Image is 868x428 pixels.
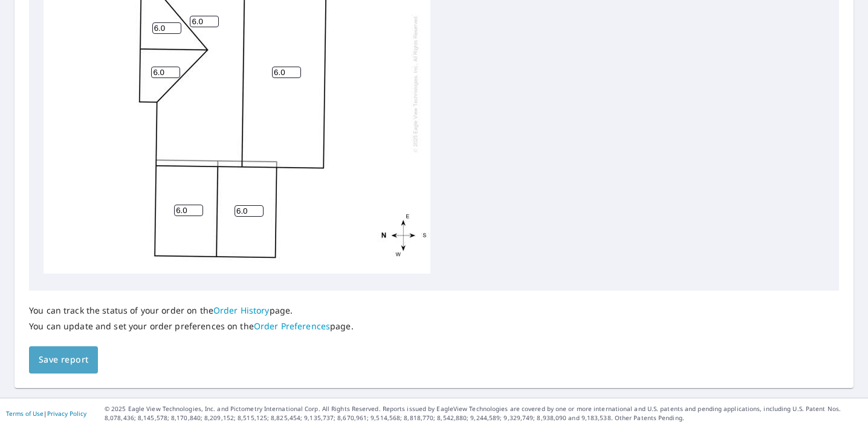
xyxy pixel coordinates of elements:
[29,321,354,332] p: You can update and set your order preferences on the page.
[105,404,862,423] p: © 2025 Eagle View Technologies, Inc. and Pictometry International Corp. All Rights Reserved. Repo...
[213,305,270,316] a: Order History
[39,352,88,367] span: Save report
[6,410,86,417] p: |
[47,409,86,418] a: Privacy Policy
[29,346,98,374] button: Save report
[6,409,44,418] a: Terms of Use
[29,305,354,316] p: You can track the status of your order on the page.
[254,320,330,332] a: Order Preferences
